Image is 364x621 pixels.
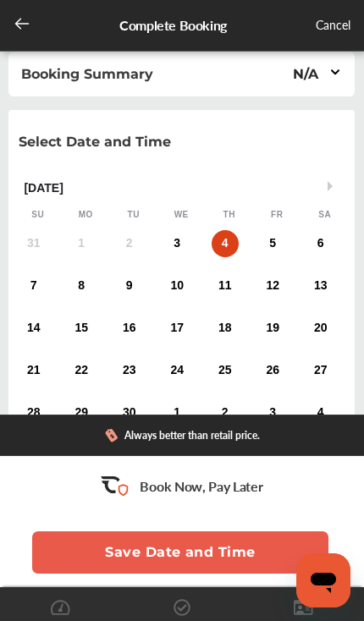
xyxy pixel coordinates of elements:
div: Fr [269,209,285,221]
div: Always better than retail price. [124,430,260,442]
div: Choose Sunday, September 7th, 2025 [20,272,47,300]
div: We [174,209,190,221]
div: [DATE] [14,181,349,195]
div: Choose Tuesday, September 9th, 2025 [116,272,143,300]
div: Not available Sunday, August 31st, 2025 [20,230,47,257]
div: Choose Monday, September 29th, 2025 [68,399,95,426]
div: Choose Wednesday, October 1st, 2025 [163,399,190,426]
div: Choose Thursday, September 11th, 2025 [212,272,239,300]
div: Tu [125,209,141,221]
div: Complete Booking [119,15,226,36]
div: Not available Tuesday, September 2nd, 2025 [116,230,143,257]
div: Choose Saturday, October 4th, 2025 [307,399,334,426]
div: Sa [317,209,333,221]
div: Choose Friday, October 3rd, 2025 [259,399,286,426]
div: Choose Monday, September 15th, 2025 [68,315,95,342]
button: Next Month [328,181,338,191]
div: Choose Thursday, September 4th, 2025 [212,230,239,257]
span: Booking Summary [21,66,153,82]
p: Select Date and Time [19,134,171,150]
div: Choose Tuesday, September 23rd, 2025 [116,357,143,384]
div: month 2025-09 [9,227,345,430]
div: Choose Tuesday, September 16th, 2025 [116,315,143,342]
div: Choose Saturday, September 20th, 2025 [307,315,334,342]
div: Choose Tuesday, September 30th, 2025 [116,399,143,426]
div: Choose Thursday, September 18th, 2025 [212,315,239,342]
div: Choose Wednesday, September 24th, 2025 [163,357,190,384]
div: Cancel [316,15,350,36]
p: Book Now, Pay Later [140,476,262,496]
div: Choose Wednesday, September 17th, 2025 [163,315,190,342]
div: Choose Friday, September 12th, 2025 [259,272,286,300]
div: Choose Friday, September 19th, 2025 [259,315,286,342]
div: Su [30,209,46,221]
div: Th [221,209,237,221]
div: Choose Sunday, September 21st, 2025 [20,357,47,384]
div: Choose Saturday, September 27th, 2025 [307,357,334,384]
div: Choose Saturday, September 6th, 2025 [307,230,334,257]
div: Not available Monday, September 1st, 2025 [68,230,95,257]
div: N/A [293,66,318,82]
img: dollor_label_vector.a70140d1.svg [105,428,118,442]
div: Choose Friday, September 26th, 2025 [259,357,286,384]
div: Choose Friday, September 5th, 2025 [259,230,286,257]
div: Choose Sunday, September 14th, 2025 [20,315,47,342]
div: Choose Monday, September 22nd, 2025 [68,357,95,384]
div: Choose Monday, September 8th, 2025 [68,272,95,300]
button: Save Date and Time [32,531,328,574]
div: Choose Thursday, October 2nd, 2025 [212,399,239,426]
div: Mo [78,209,94,221]
div: Choose Saturday, September 13th, 2025 [307,272,334,300]
div: Choose Thursday, September 25th, 2025 [212,357,239,384]
iframe: Button to launch messaging window [296,553,350,607]
div: Choose Wednesday, September 3rd, 2025 [163,230,190,257]
div: Choose Wednesday, September 10th, 2025 [163,272,190,300]
div: Choose Sunday, September 28th, 2025 [20,399,47,426]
